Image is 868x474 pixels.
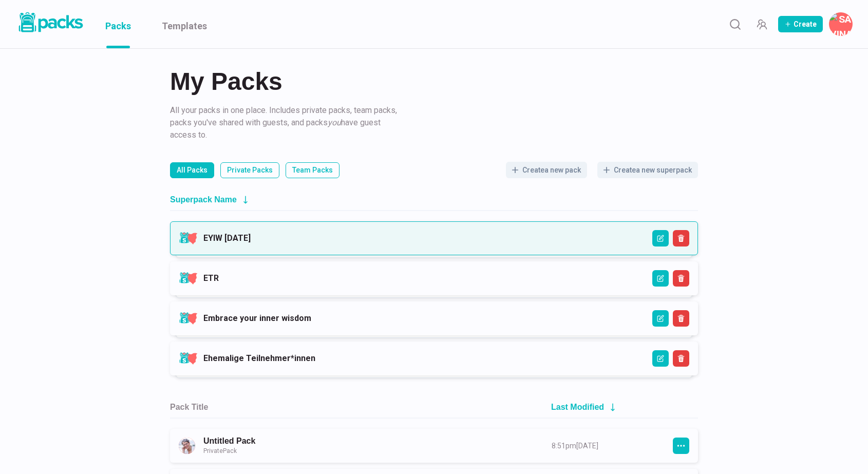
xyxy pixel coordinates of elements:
button: Savina Tilmann [829,12,853,36]
p: Team Packs [292,165,333,176]
button: Create Pack [778,16,823,32]
button: Delete Superpack [673,350,689,367]
button: Edit [652,350,669,367]
button: Createa new superpack [597,162,698,178]
button: Createa new pack [506,162,587,178]
h2: My Packs [170,69,698,94]
button: Delete Superpack [673,270,689,287]
p: All your packs in one place. Includes private packs, team packs, packs you've shared with guests,... [170,104,401,141]
button: Delete Superpack [673,310,689,327]
h2: Pack Title [170,402,208,412]
button: Manage Team Invites [751,14,772,34]
button: Edit [652,310,669,327]
button: Edit [652,230,669,247]
button: Delete Superpack [673,230,689,247]
p: All Packs [177,165,207,176]
button: Edit [652,270,669,287]
a: Packs logo [15,10,85,38]
img: Packs logo [15,10,85,34]
h2: Last Modified [551,402,604,412]
i: you [328,118,341,127]
p: Private Packs [227,165,273,176]
h2: Superpack Name [170,195,237,204]
button: Search [725,14,745,34]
